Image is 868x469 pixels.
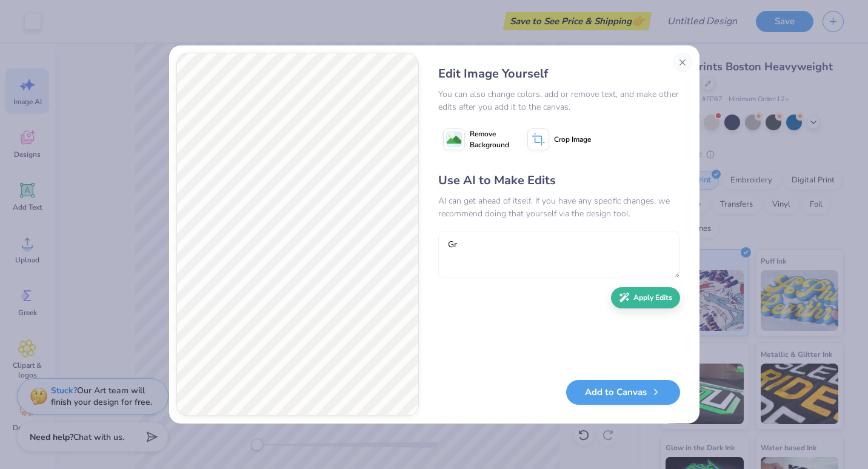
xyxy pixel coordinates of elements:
[566,380,680,405] button: Add to Canvas
[438,65,680,83] div: Edit Image Yourself
[438,88,680,113] div: You can also change colors, add or remove text, and make other edits after you add it to the canvas.
[522,124,598,155] button: Crop Image
[470,128,509,150] span: Remove Background
[438,195,680,220] div: AI can get ahead of itself. If you have any specific changes, we recommend doing that yourself vi...
[554,134,591,145] span: Crop Image
[438,171,680,190] div: Use AI to Make Edits
[438,231,680,278] textarea: Gr
[438,124,514,155] button: Remove Background
[673,53,692,72] button: Close
[611,287,680,308] button: Apply Edits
